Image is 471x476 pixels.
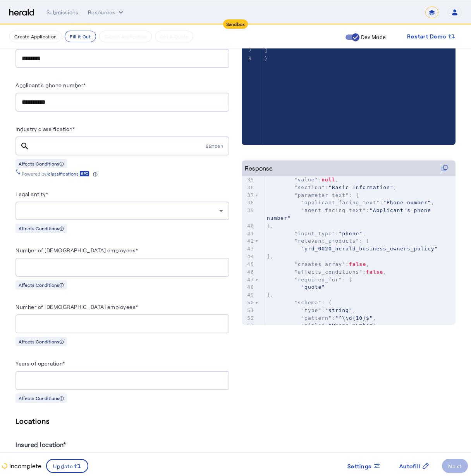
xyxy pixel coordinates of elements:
a: /classifications [46,171,89,177]
div: Affects Conditions [15,224,67,233]
label: Number of [DEMOGRAPHIC_DATA] employees* [15,247,138,254]
div: 7 [242,47,253,55]
div: Response [245,164,273,173]
div: 52 [242,314,255,322]
span: } [265,55,268,61]
span: "value" [294,177,318,183]
span: null [321,177,335,183]
span: : , [267,200,435,205]
span: }, [267,223,274,229]
div: 42 [242,237,255,245]
div: 38 [242,199,255,207]
span: "schema" [294,300,322,305]
div: 43 [242,245,255,253]
span: Autofill [399,462,420,470]
button: Submit Application [99,31,152,42]
span: : , [267,177,339,183]
span: "input_type" [294,231,335,236]
div: Affects Conditions [15,159,67,168]
div: 44 [242,253,255,260]
span: "parameter_text" [294,192,349,198]
span: "quote" [301,284,325,290]
span: : , [267,269,387,275]
herald-code-block: Response [242,160,456,309]
div: 47 [242,276,255,284]
span: ], [267,254,274,259]
span: "affects_conditions" [294,269,363,275]
button: Fill it Out [65,31,96,42]
button: Update [46,459,88,473]
span: "required_for" [294,277,342,283]
label: Insured location* [15,441,66,448]
div: 37 [242,191,255,199]
div: 46 [242,268,255,276]
span: "relevant_products" [294,238,359,244]
span: ] [265,48,268,53]
img: Herald Logo [9,9,34,16]
span: : { [267,192,359,198]
button: Autofill [393,459,436,473]
div: 53 [242,322,255,329]
span: : , [267,261,370,267]
span: : [ [267,238,370,244]
div: 51 [242,307,255,314]
span: "title" [301,323,325,328]
span: : [267,207,435,221]
span: "creates_array" [294,261,346,267]
button: Restart Demo [401,29,462,43]
div: 49 [242,291,255,299]
span: : , [267,185,397,190]
span: : [267,323,376,328]
div: 39 [242,207,255,214]
span: "Phone number" [328,323,376,328]
mat-icon: search [15,141,34,151]
span: false [349,261,366,267]
span: "Basic Information" [328,185,394,190]
div: Powered by [22,171,98,177]
div: Submissions [46,9,79,16]
div: 35 [242,176,255,184]
span: "section" [294,185,325,190]
span: "agent_facing_text" [301,207,366,213]
span: Restart Demo [407,32,446,41]
span: : , [267,307,356,313]
span: "string" [325,307,352,313]
div: 8 [242,55,253,62]
div: Sandbox [223,19,248,29]
button: Get A Quote [155,31,193,42]
span: ], [267,292,274,298]
span: "pattern" [301,315,332,321]
span: "^\\d{10}$" [335,315,373,321]
span: "applicant_facing_text" [301,200,380,205]
span: : , [267,231,366,236]
div: 36 [242,184,255,191]
div: Affects Conditions [15,393,67,403]
span: Update [53,462,74,470]
label: Applicant's phone number* [15,82,86,88]
span: false [366,269,383,275]
div: 40 [242,222,255,230]
p: Incomplete [8,461,41,471]
label: Legal entity* [15,191,48,197]
label: Years of operation* [15,360,65,367]
h5: Locations [15,415,229,427]
span: : , [267,315,376,321]
span: Settings [347,462,371,470]
span: 22mpeh [206,143,229,149]
span: "Phone number" [383,200,431,205]
button: Resources dropdown menu [88,9,125,16]
span: "phone" [339,231,363,236]
div: 45 [242,260,255,268]
div: 50 [242,299,255,307]
button: Create Application [9,31,62,42]
span: : [ [267,277,352,283]
div: 41 [242,230,255,238]
label: Industry classification* [15,126,75,132]
span: : { [267,300,332,305]
label: Dev Mode [359,33,385,41]
label: Number of [DEMOGRAPHIC_DATA] employees* [15,304,138,310]
span: "type" [301,307,321,313]
div: Affects Conditions [15,280,67,290]
span: "prd_0020_herald_business_owners_policy" [301,246,438,252]
div: Affects Conditions [15,337,67,346]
